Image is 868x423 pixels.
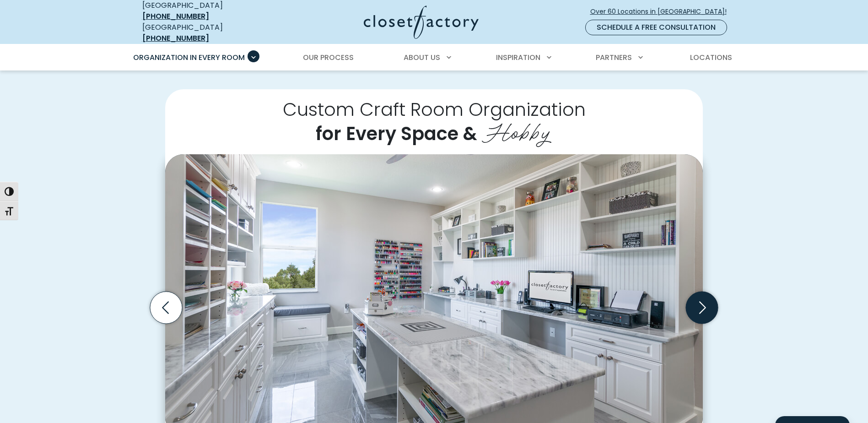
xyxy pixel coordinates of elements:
[316,121,477,146] span: for Every Space &
[142,33,209,43] a: [PHONE_NUMBER]
[682,288,722,327] button: Next slide
[585,20,727,35] a: Schedule a Free Consultation
[496,52,540,63] span: Inspiration
[404,52,440,63] span: About Us
[590,7,734,16] span: Over 60 Locations in [GEOGRAPHIC_DATA]!
[127,45,742,70] nav: Primary Menu
[142,22,275,44] div: [GEOGRAPHIC_DATA]
[590,4,734,20] a: Over 60 Locations in [GEOGRAPHIC_DATA]!
[133,52,245,63] span: Organization in Every Room
[146,288,186,327] button: Previous slide
[142,11,209,22] a: [PHONE_NUMBER]
[364,5,479,39] img: Closet Factory Logo
[596,52,632,63] span: Partners
[283,97,586,122] span: Custom Craft Room Organization
[690,52,732,63] span: Locations
[303,52,354,63] span: Our Process
[482,111,553,148] span: Hobby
